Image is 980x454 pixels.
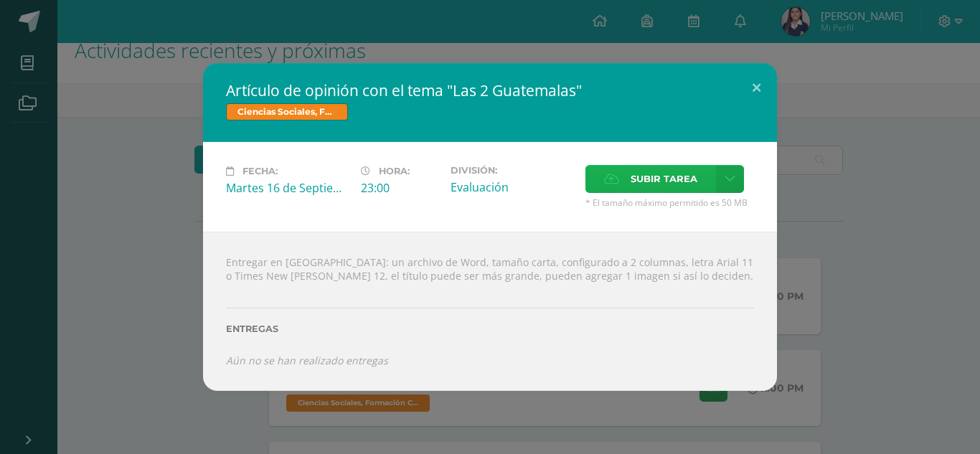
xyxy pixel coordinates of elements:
span: Hora: [379,166,410,176]
label: División: [451,165,574,176]
div: 23:00 [361,180,439,196]
button: Close (Esc) [736,63,777,112]
div: Entregar en [GEOGRAPHIC_DATA]: un archivo de Word, tamaño carta, configurado a 2 columnas, letra ... [203,232,777,390]
span: Fecha: [242,166,278,176]
span: * El tamaño máximo permitido es 50 MB [585,197,754,209]
span: Subir tarea [631,166,697,192]
label: Entregas [226,323,754,334]
h2: Artículo de opinión con el tema "Las 2 Guatemalas" [226,80,754,100]
i: Aún no se han realizado entregas [226,354,388,367]
div: Martes 16 de Septiembre [226,180,349,196]
div: Evaluación [451,179,574,195]
span: Ciencias Sociales, Formación Ciudadana e Interculturalidad [226,103,348,120]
